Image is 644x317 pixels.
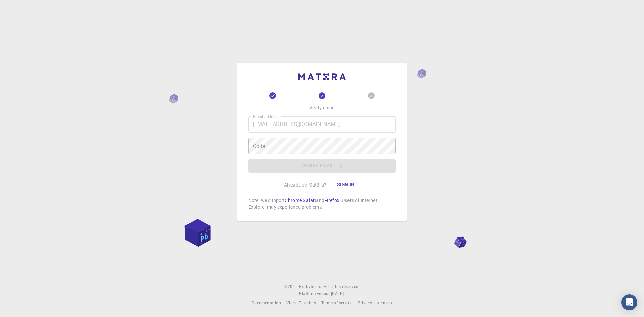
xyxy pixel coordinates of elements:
[331,290,345,297] a: [DATE].
[285,197,302,203] a: Chrome
[248,197,396,210] p: Note: we support , and . Users of Internet Explorer may experience problems.
[299,283,322,290] a: Exabyte Inc.
[252,300,281,306] a: Documentation
[621,294,637,310] div: Open Intercom Messenger
[324,283,360,290] span: All rights reserved.
[299,284,322,289] span: Exabyte Inc.
[321,300,352,305] span: Terms of service
[286,300,316,305] span: Video Tutorials
[321,93,323,98] text: 2
[299,290,331,297] span: Platform version
[284,181,326,188] p: Already on Mat3ra?
[284,283,299,290] span: © 2025
[253,114,278,119] label: Email address
[331,290,345,296] span: [DATE] .
[370,93,372,98] text: 3
[286,300,316,306] a: Video Tutorials
[332,178,360,192] button: Sign in
[303,197,316,203] a: Safari
[324,197,339,203] a: Firefox
[321,300,352,306] a: Terms of service
[358,300,392,306] a: Privacy statement
[252,300,281,305] span: Documentation
[309,104,335,111] p: Verify email
[358,300,392,305] span: Privacy statement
